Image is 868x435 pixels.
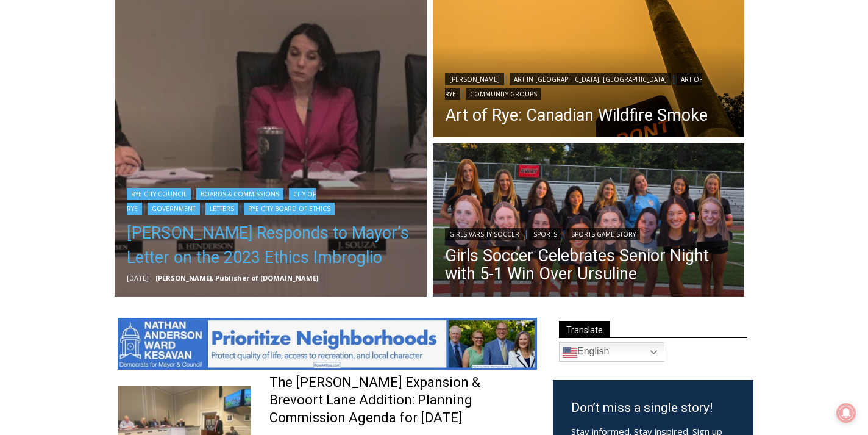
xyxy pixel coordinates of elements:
a: [PERSON_NAME] [445,73,504,85]
div: | | | [445,71,733,100]
a: Art of Rye: Canadian Wildfire Smoke [445,106,733,124]
a: [PERSON_NAME], Publisher of [DOMAIN_NAME] [155,273,318,282]
a: Rye City Council [127,188,191,200]
a: English [559,342,664,362]
a: Sports Game Story [567,228,640,240]
a: Rye City Board of Ethics [244,203,335,215]
a: Girls Varsity Soccer [445,228,524,240]
img: en [563,345,577,359]
a: The [PERSON_NAME] Expansion & Brevoort Lane Addition: Planning Commission Agenda for [DATE] [269,374,537,426]
a: Community Groups [466,88,541,100]
div: | | [445,226,733,240]
a: Art in [GEOGRAPHIC_DATA], [GEOGRAPHIC_DATA] [510,73,671,85]
a: Sports [529,228,561,240]
span: Translate [559,321,610,337]
img: (PHOTO: The 2025 Rye Girls Soccer seniors. L to R: Parker Calhoun, Claire Curran, Alessia MacKinn... [433,143,745,300]
a: Intern @ [DOMAIN_NAME] [293,118,591,152]
a: [PERSON_NAME] Responds to Mayor’s Letter on the 2023 Ethics Imbroglio [127,221,414,270]
span: – [152,273,155,282]
h3: Don’t miss a single story! [571,398,735,418]
a: Letters [205,203,238,215]
a: Girls Soccer Celebrates Senior Night with 5-1 Win Over Ursuline [445,246,733,283]
span: Intern @ [DOMAIN_NAME] [319,121,565,149]
a: Government [148,203,200,215]
div: "I learned about the history of a place I’d honestly never considered even as a resident of [GEOG... [308,1,576,118]
a: Read More Girls Soccer Celebrates Senior Night with 5-1 Win Over Ursuline [433,143,745,300]
a: Boards & Commissions [196,188,283,200]
div: | | | | | [127,185,414,215]
a: Art of Rye [445,73,702,100]
time: [DATE] [127,273,149,282]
